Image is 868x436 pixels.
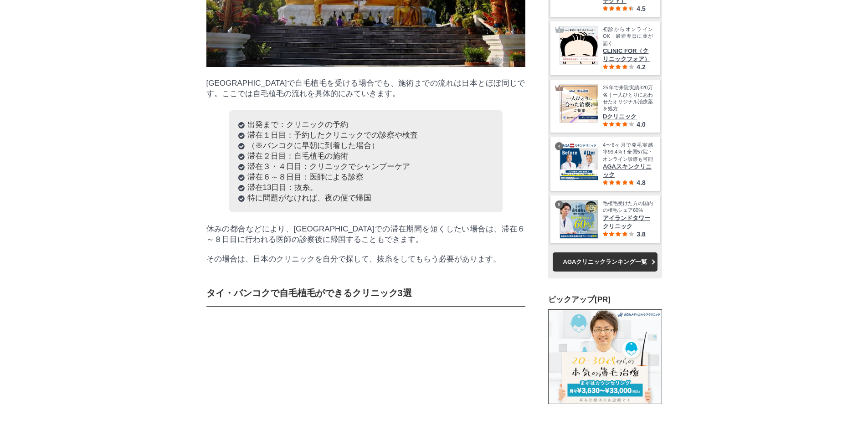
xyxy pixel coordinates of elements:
[603,112,653,120] span: Dクリニック
[238,119,493,130] li: 出発まで：クリニックの予約
[238,130,493,140] li: 滞在１日目：予約したクリニックでの診察や検査
[560,26,598,64] img: クリニックフォア
[637,230,645,237] span: 3.8
[603,162,653,179] span: AGAスキンクリニック
[548,294,662,305] h3: ピックアップ[PR]
[603,214,653,230] span: アイランドタワークリニック
[238,182,493,193] li: 滞在13日目：抜糸。
[560,26,653,71] a: クリニックフォア 初診からオンラインOK｜最短翌日に薬が届く CLINIC FOR（クリニックフォア） 4.2
[206,224,525,245] p: 休みの都合などにより、[GEOGRAPHIC_DATA]での滞在期間を短くしたい場合は、滞在６～８日目に行われる医師の診察後に帰国することもできます。
[560,142,598,180] img: AGAスキンクリニック
[637,5,645,12] span: 4.5
[206,78,525,99] p: [GEOGRAPHIC_DATA]で自毛植毛を受ける場合でも、施術までの流れは日本とほぼ同じです。ここでは自毛植毛の流れを具体的にみていきます。
[560,85,598,123] img: Dクリニック
[553,252,657,271] a: AGAクリニックランキング一覧
[637,63,645,71] span: 4.2
[238,151,493,161] li: 滞在２日目：自毛植毛の施術
[206,288,412,298] span: タイ・バンコクで自毛植毛ができるクリニック3選
[238,172,493,182] li: 滞在６～８日目：医師による診察
[603,47,653,63] span: CLINIC FOR（クリニックフォア）
[603,141,653,162] span: 4〜6ヶ月で発毛実感率99.4%！全国57院・オンライン診療も可能
[603,26,653,47] span: 初診からオンラインOK｜最短翌日に薬が届く
[238,161,493,172] li: 滞在３・４日目：クリニックでシャンプーケア
[603,84,653,113] span: 25年で来院実績320万名｜一人ひとりにあわせたオリジナル治療薬を処方
[560,200,598,238] img: アイランドタワークリニック
[637,179,645,186] span: 4.8
[238,193,493,203] li: 特に問題がなければ、夜の便で帰国
[560,141,653,186] a: AGAスキンクリニック 4〜6ヶ月で発毛実感率99.4%！全国57院・オンライン診療も可能 AGAスキンクリニック 4.8
[548,309,662,404] img: AGAメディカルケアクリニック
[238,140,493,151] li: （※バンコクに早朝に到着した場合）
[206,254,525,264] p: その場合は、日本のクリニックを自分で探して、抜糸をしてもらう必要があります。
[637,120,645,128] span: 4.0
[560,200,653,238] a: アイランドタワークリニック 毛植毛受けた方の国内の植毛シェア60% アイランドタワークリニック 3.8
[560,84,653,128] a: Dクリニック 25年で来院実績320万名｜一人ひとりにあわせたオリジナル治療薬を処方 Dクリニック 4.0
[603,200,653,214] span: 毛植毛受けた方の国内の植毛シェア60%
